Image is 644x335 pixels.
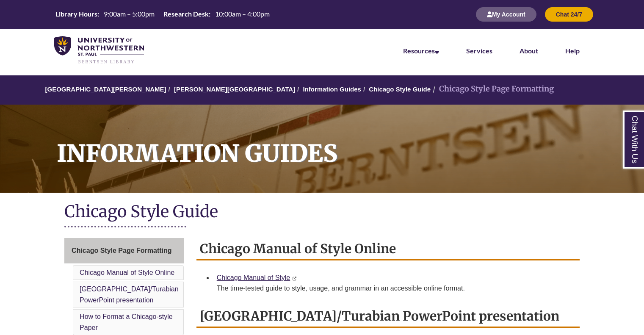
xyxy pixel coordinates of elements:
[476,7,536,22] button: My Account
[54,36,144,64] img: UNWSP Library Logo
[545,11,593,18] a: Chat 24/7
[292,277,297,280] i: This link opens in a new window
[160,9,212,19] th: Research Desk:
[196,238,580,260] h2: Chicago Manual of Style Online
[52,9,273,19] table: Hours Today
[72,247,171,254] span: Chicago Style Page Formatting
[174,86,295,93] a: [PERSON_NAME][GEOGRAPHIC_DATA]
[64,238,184,263] a: Chicago Style Page Formatting
[403,47,439,55] a: Resources
[466,47,492,55] a: Services
[80,269,174,276] a: Chicago Manual of Style Online
[104,10,155,18] span: 9:00am – 5:00pm
[520,47,538,55] a: About
[45,86,166,93] a: [GEOGRAPHIC_DATA][PERSON_NAME]
[217,283,573,293] div: The time-tested guide to style, usage, and grammar in an accessible online format.
[196,305,580,328] h2: [GEOGRAPHIC_DATA]/Turabian PowerPoint presentation
[431,83,554,95] li: Chicago Style Page Formatting
[80,313,173,331] a: How to Format a Chicago-style Paper
[47,105,644,182] h1: Information Guides
[52,9,100,19] th: Library Hours:
[303,86,361,93] a: Information Guides
[64,201,580,224] h1: Chicago Style Guide
[545,7,593,22] button: Chat 24/7
[80,285,179,304] a: [GEOGRAPHIC_DATA]/Turabian PowerPoint presentation
[217,274,290,281] a: Chicago Manual of Style
[476,11,536,18] a: My Account
[565,47,580,55] a: Help
[215,10,270,18] span: 10:00am – 4:00pm
[52,9,273,19] a: Hours Today
[369,86,431,93] a: Chicago Style Guide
